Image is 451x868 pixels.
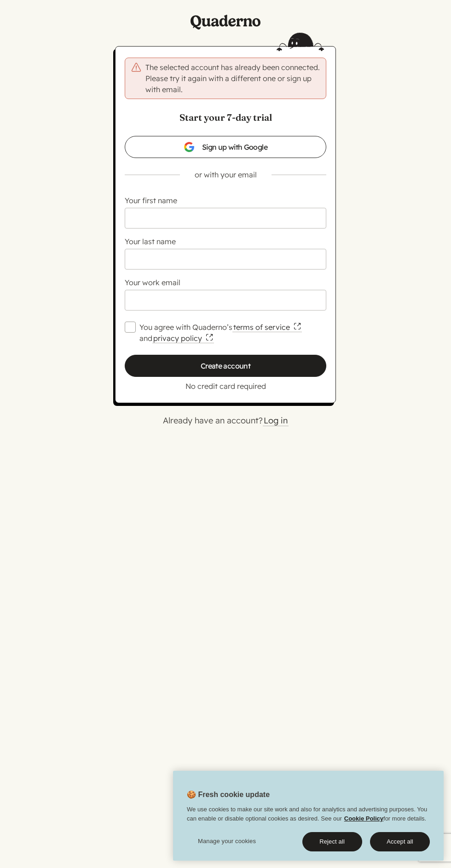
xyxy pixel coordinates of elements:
[110,169,341,180] p: or with your email
[187,832,267,850] button: Manage your cookies
[125,237,176,246] label: Your last name
[370,832,430,851] button: Accept all
[173,771,444,861] div: Cookie banner
[173,771,444,861] div: 🍪 Fresh cookie update
[139,322,326,344] label: You agree with Quaderno’s and
[125,278,180,287] label: Your work email
[344,815,383,822] a: Cookie Policy
[263,415,289,426] a: Log in
[302,832,362,851] button: Reject all
[125,136,326,158] a: Sign up with Google
[232,323,302,332] a: terms of service
[173,805,444,827] div: We use cookies to make our site work and also for analytics and advertising purposes. You can ena...
[125,110,326,125] h1: Start your 7-day trial
[173,789,270,805] h2: 🍪 Fresh cookie update
[125,381,326,392] p: No credit card required
[125,196,177,205] label: Your first name
[152,334,214,343] a: privacy policy
[125,355,326,377] input: Create account
[7,414,444,427] p: Already have an account?
[145,62,320,95] p: The selected account has already been connected. Please try it again with a different one or sign...
[184,141,267,152] span: Sign up with Google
